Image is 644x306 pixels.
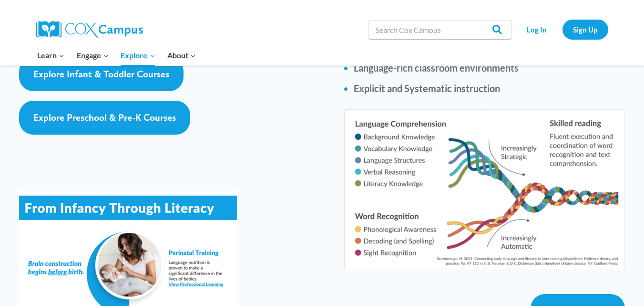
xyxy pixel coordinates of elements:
[161,45,202,65] button: Child menu of About
[562,20,608,39] a: Sign Up
[31,45,71,65] button: Child menu of Learn
[354,83,500,94] strong: Explicit and Systematic instruction
[36,21,143,38] img: Cox Campus
[516,20,608,39] nav: Secondary Navigation
[31,45,202,65] nav: Primary Navigation
[19,101,190,135] a: Explore Preschool & Pre-K Courses
[344,109,625,269] img: Diagram of Scarborough's Rope
[33,68,169,80] span: Explore Infant & Toddler Courses
[354,62,519,74] strong: Language-rich classroom environments
[516,20,558,39] a: Log In
[368,20,511,39] input: Search Cox Campus
[71,45,115,65] button: Child menu of Engage
[33,112,176,123] span: Explore Preschool & Pre-K Courses
[19,57,184,91] a: Explore Infant & Toddler Courses
[115,45,162,65] button: Child menu of Explore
